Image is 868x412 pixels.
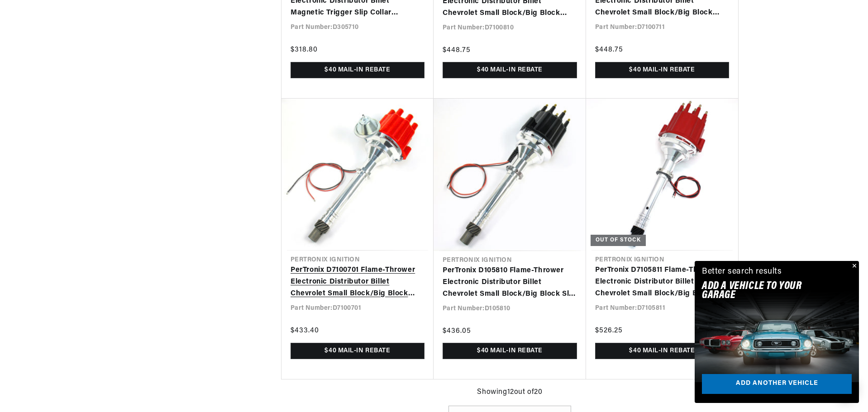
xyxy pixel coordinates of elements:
span: Showing 12 out of 20 [477,387,542,398]
button: Close [848,261,859,272]
h2: Add A VEHICLE to your garage [702,282,829,300]
a: Add another vehicle [702,374,852,394]
a: PerTronix D105810 Flame-Thrower Electronic Distributor Billet Chevrolet Small Block/Big Block Sli... [443,265,577,300]
a: PerTronix D7105811 Flame-Thrower Electronic Distributor Billet Chevrolet Small Block/Big Block Sl... [595,265,729,299]
a: PerTronix D7100701 Flame-Thrower Electronic Distributor Billet Chevrolet Small Block/Big Block wi... [291,265,424,299]
div: Better search results [702,265,782,279]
